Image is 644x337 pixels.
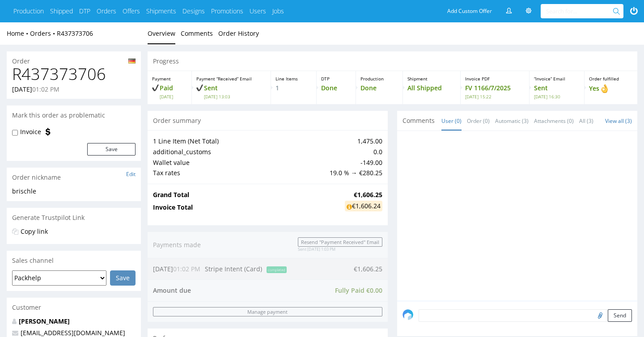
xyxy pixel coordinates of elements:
a: Offers [123,7,140,16]
a: Comments [181,22,213,44]
div: brischle [12,187,136,196]
a: Jobs [272,7,284,16]
div: €1,606.24 [345,201,382,211]
img: icon-invoice-flag.svg [43,127,52,136]
a: Home [7,29,30,38]
span: [DATE] 16:30 [534,93,579,100]
a: Order History [218,22,259,44]
div: Generate Trustpilot Link [7,208,141,227]
label: Invoice [20,127,41,136]
span: [DATE] [160,93,187,100]
p: DTP [321,76,351,82]
div: Progress [148,51,637,71]
a: Production [13,7,44,16]
a: Shipped [50,7,73,16]
p: Shipment [407,76,456,82]
button: Save [87,143,136,156]
span: [DATE] 15:22 [465,93,525,100]
div: Order [7,51,141,66]
p: Sent [534,84,579,100]
span: 01:02 PM [32,85,59,93]
p: Line Items [275,76,312,82]
a: [EMAIL_ADDRESS][DOMAIN_NAME] [21,329,125,337]
p: Done [360,84,398,93]
img: share_image_120x120.png [402,309,413,320]
p: Yes [589,84,633,93]
div: Order summary [148,111,388,131]
td: -149.00 [327,157,382,168]
a: Add Custom Offer [442,4,497,18]
span: [DATE] 13:03 [204,93,266,100]
div: Sales channel [7,251,141,270]
a: Shipments [146,7,176,16]
p: Invoice PDF [465,76,525,82]
p: 1 [275,84,312,93]
td: 0.0 [327,147,382,157]
a: R437373706 [57,29,93,38]
p: [DATE] [12,85,59,94]
td: Wallet value [153,157,327,168]
p: Production [360,76,398,82]
td: Tax rates [153,168,327,178]
p: Done [321,84,351,93]
a: Attachments (0) [534,111,574,131]
p: Paid [152,84,187,100]
a: Designs [182,7,205,16]
td: 1,475.00 [327,136,382,147]
a: All (3) [579,111,593,131]
a: Copy link [21,227,48,236]
p: “Invoice” Email [534,76,579,82]
span: Comments [402,116,435,125]
div: Order nickname [7,168,141,187]
p: Sent [196,84,266,100]
a: Orders [97,7,116,16]
a: Users [250,7,266,16]
button: Send [608,309,632,322]
p: All Shipped [407,84,456,93]
div: Customer [7,298,141,317]
a: Edit [126,170,136,178]
strong: €1,606.25 [354,190,382,199]
input: Search for... [546,4,614,18]
a: DTP [79,7,90,16]
p: Payment [152,76,187,82]
td: 19.0 % → €280.25 [327,168,382,178]
p: Order fulfilled [589,76,633,82]
a: Promotions [211,7,243,16]
a: Automatic (3) [495,111,529,131]
a: Overview [148,22,175,44]
div: Mark this order as problematic [7,105,141,125]
a: Orders [30,29,57,38]
a: View all (3) [605,117,632,125]
p: Payment “Received” Email [196,76,266,82]
p: FV 1166/7/2025 [465,84,525,100]
strong: Grand Total [153,190,189,199]
a: User (0) [441,111,462,131]
input: Save [110,270,136,286]
a: Order (0) [467,111,490,131]
h1: R437373706 [12,65,136,83]
td: 1 Line Item (Net Total) [153,136,327,147]
strong: Invoice Total [153,203,193,211]
td: additional_customs [153,147,327,157]
a: [PERSON_NAME] [19,317,70,325]
img: de-3323814006fe6739493d27057954941830b59eff37ebaac994310e17c522dd57.png [128,59,136,63]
